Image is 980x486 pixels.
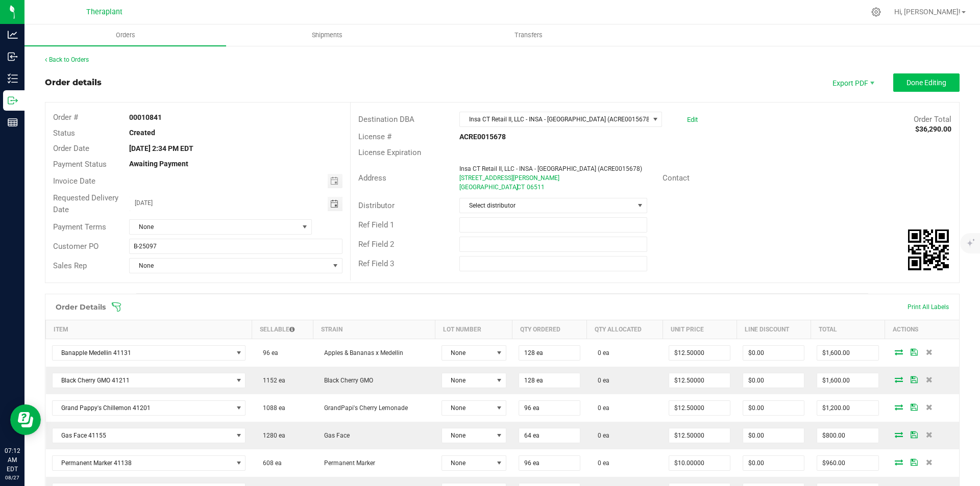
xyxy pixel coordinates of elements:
[442,401,493,415] span: None
[53,176,95,186] span: Invoice Date
[817,346,878,360] input: 0
[129,113,162,121] strong: 00010841
[593,349,609,356] span: 0 ea
[129,129,155,137] strong: Created
[52,345,246,361] span: NO DATA FOUND
[358,115,414,124] span: Destination DBA
[258,377,285,384] span: 1152 ea
[906,376,922,382] span: Save Order Detail
[593,377,609,384] span: 0 ea
[459,133,506,141] strong: ACRE0015678
[53,129,75,138] span: Status
[817,401,878,415] input: 0
[885,320,959,339] th: Actions
[258,349,278,356] span: 96 ea
[52,455,246,471] span: NO DATA FOUND
[894,8,961,16] span: Hi, [PERSON_NAME]!
[586,320,663,339] th: Qty Allocated
[663,320,737,339] th: Unit Price
[358,201,395,210] span: Distributor
[669,401,730,415] input: 0
[914,115,951,124] span: Order Total
[817,456,878,470] input: 0
[319,349,403,356] span: Apples & Bananas x Medellin
[53,401,233,415] span: Grand Pappy's Chillemon 41201
[743,346,804,360] input: 0
[298,31,356,40] span: Shipments
[328,174,342,188] span: Toggle calendar
[45,56,89,63] a: Back to Orders
[669,428,730,443] input: 0
[319,432,350,439] span: Gas Face
[669,346,730,360] input: 0
[8,30,18,40] inline-svg: Analytics
[743,373,804,388] input: 0
[527,184,545,191] span: 06511
[226,24,428,46] a: Shipments
[442,346,493,360] span: None
[358,173,386,183] span: Address
[52,428,246,443] span: NO DATA FOUND
[319,404,408,412] span: GrandPapi's Cherry Lemonade
[5,446,20,474] p: 07:12 AM EDT
[893,73,960,92] button: Done Editing
[5,474,20,481] p: 08/27
[358,220,394,229] span: Ref Field 1
[822,73,883,92] span: Export PDF
[53,242,99,251] span: Customer PO
[53,160,107,169] span: Payment Status
[24,24,226,46] a: Orders
[130,259,329,273] span: None
[922,459,937,465] span: Delete Order Detail
[811,320,885,339] th: Total
[358,132,391,141] span: License #
[459,174,559,182] span: [STREET_ADDRESS][PERSON_NAME]
[922,404,937,410] span: Delete Order Detail
[460,198,633,213] span: Select distributor
[908,229,949,270] qrcode: 00010841
[442,456,493,470] span: None
[915,125,951,133] strong: $36,290.00
[258,459,282,467] span: 608 ea
[593,404,609,412] span: 0 ea
[663,173,690,183] span: Contact
[593,459,609,467] span: 0 ea
[517,184,525,191] span: CT
[8,117,18,127] inline-svg: Reports
[53,456,233,470] span: Permanent Marker 41138
[319,377,373,384] span: Black Cherry GMO
[45,76,102,89] div: Order details
[358,148,421,157] span: License Expiration
[870,7,883,17] div: Manage settings
[442,428,493,443] span: None
[52,400,246,416] span: NO DATA FOUND
[519,428,580,443] input: 0
[669,373,730,388] input: 0
[908,229,949,270] img: Scan me!
[319,459,375,467] span: Permanent Marker
[129,160,188,168] strong: Awaiting Payment
[52,373,246,388] span: NO DATA FOUND
[922,349,937,355] span: Delete Order Detail
[669,456,730,470] input: 0
[459,165,642,172] span: Insa CT Retail II, LLC - INSA - [GEOGRAPHIC_DATA] (ACRE0015678)
[8,52,18,62] inline-svg: Inbound
[906,459,922,465] span: Save Order Detail
[459,184,518,191] span: [GEOGRAPHIC_DATA]
[86,8,122,16] span: Theraplant
[53,113,78,122] span: Order #
[56,303,106,311] h1: Order Details
[53,144,89,153] span: Order Date
[737,320,811,339] th: Line Discount
[53,193,118,214] span: Requested Delivery Date
[53,222,106,232] span: Payment Terms
[817,373,878,388] input: 0
[519,346,580,360] input: 0
[258,404,285,412] span: 1088 ea
[252,320,313,339] th: Sellable
[593,432,609,439] span: 0 ea
[922,431,937,438] span: Delete Order Detail
[512,320,586,339] th: Qty Ordered
[358,259,394,268] span: Ref Field 3
[501,31,556,40] span: Transfers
